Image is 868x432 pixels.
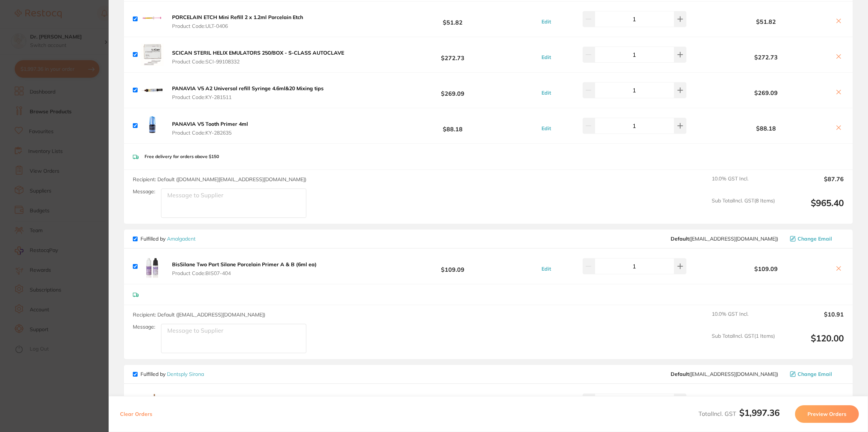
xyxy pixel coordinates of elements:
[172,23,303,29] span: Product Code: ULT-0406
[172,14,303,21] b: PORCELAIN ETCH Mini Refill 2 x 1.2ml Porcelain Etch
[172,261,317,268] b: BisSilane Two Part Silane Porcelain Primer A & B (6ml ea)
[701,18,831,25] b: $51.82
[170,50,346,65] button: SCICAN STERIL HELIX EMULATORS 250/BOX - S-CLASS AUTOCLAVE Product Code:SCI-99108332
[781,311,844,327] output: $10.91
[141,78,164,102] img: ejB2bXRpZw
[781,198,844,218] output: $965.40
[539,125,553,132] button: Edit
[133,176,306,183] span: Recipient: Default ( [DOMAIN_NAME][EMAIL_ADDRESS][DOMAIN_NAME] )
[671,236,778,242] span: info@amalgadent.com.au
[172,59,344,65] span: Product Code: SCI-99108332
[167,235,196,242] a: Amalgadent
[133,188,155,195] label: Message:
[671,371,689,377] b: Default
[382,260,524,273] b: $109.09
[798,371,832,377] span: Change Email
[172,85,324,92] b: PANAVIA V5 A2 Universal refill Syringe 4.6ml&20 Mixing tips
[382,48,524,61] b: $272.73
[118,405,154,423] button: Clear Orders
[170,261,319,277] button: BisSilane Two Part Silane Porcelain Primer A & B (6ml ea) Product Code:BIS07-404
[382,12,524,26] b: $51.82
[141,371,204,377] p: Fulfilled by
[133,311,265,318] span: Recipient: Default ( [EMAIL_ADDRESS][DOMAIN_NAME] )
[382,395,524,409] b: $194.24
[141,390,164,413] img: b21rcXI0cA
[671,371,778,377] span: clientservices@dentsplysirona.com
[539,266,553,272] button: Edit
[539,18,553,25] button: Edit
[701,125,831,132] b: $88.18
[141,236,196,242] p: Fulfilled by
[170,121,250,136] button: PANAVIA V5 Tooth Primer 4ml Product Code:KY-282635
[539,54,553,61] button: Edit
[781,333,844,353] output: $120.00
[712,311,775,327] span: 10.0 % GST Incl.
[145,154,219,159] p: Free delivery for orders above $150
[788,371,844,377] button: Change Email
[788,235,844,242] button: Change Email
[172,94,324,100] span: Product Code: KY-281511
[712,176,775,192] span: 10.0 % GST Incl.
[701,89,831,96] b: $269.09
[133,324,155,330] label: Message:
[739,407,780,418] b: $1,997.36
[701,54,831,61] b: $272.73
[141,7,164,31] img: ajc1bTF5OA
[671,235,689,242] b: Default
[141,43,164,66] img: NWx5b2todw
[795,405,859,423] button: Preview Orders
[699,410,780,417] span: Total Incl. GST
[170,85,326,100] button: PANAVIA V5 A2 Universal refill Syringe 4.6ml&20 Mixing tips Product Code:KY-281511
[781,176,844,192] output: $87.76
[701,266,831,272] b: $109.09
[382,119,524,132] b: $88.18
[712,333,775,353] span: Sub Total Incl. GST ( 1 Items)
[172,130,248,136] span: Product Code: KY-282635
[141,255,164,278] img: a3NyZjllbg
[172,50,344,56] b: SCICAN STERIL HELIX EMULATORS 250/BOX - S-CLASS AUTOCLAVE
[539,89,553,96] button: Edit
[172,121,248,127] b: PANAVIA V5 Tooth Primer 4ml
[172,270,317,276] span: Product Code: BIS07-404
[170,14,305,29] button: PORCELAIN ETCH Mini Refill 2 x 1.2ml Porcelain Etch Product Code:ULT-0406
[167,371,204,377] a: Dentsply Sirona
[712,198,775,218] span: Sub Total Incl. GST ( 8 Items)
[382,83,524,97] b: $269.09
[798,236,832,242] span: Change Email
[141,114,164,138] img: czhtM2pmdA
